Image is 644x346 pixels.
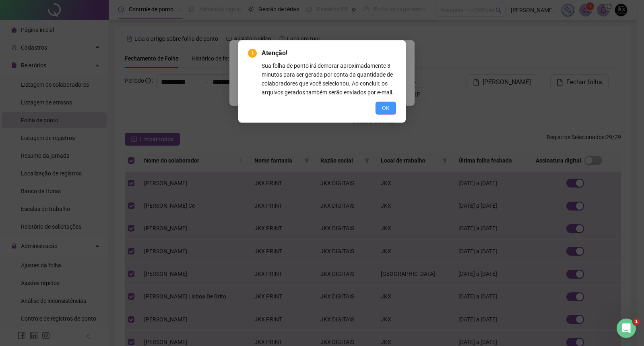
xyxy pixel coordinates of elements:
button: OK [376,102,396,115]
iframe: Intercom live chat [617,319,636,338]
div: Sua folha de ponto irá demorar aproximadamente 3 minutos para ser gerada por conta da quantidade ... [262,61,396,97]
span: 1 [633,319,640,325]
span: exclamation-circle [248,49,257,58]
span: Atenção! [262,48,396,58]
span: OK [382,104,390,113]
